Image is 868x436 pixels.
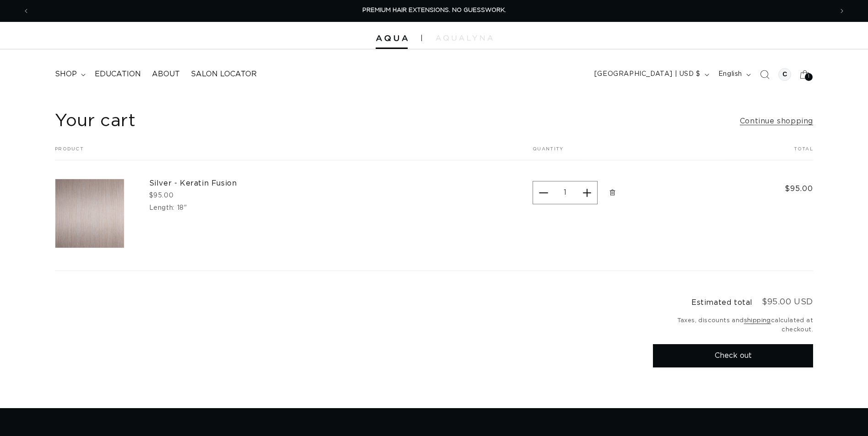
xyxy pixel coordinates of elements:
dd: 18" [177,205,187,211]
img: Aqua Hair Extensions [376,35,408,42]
span: About [152,69,180,79]
a: Education [89,64,146,85]
a: About [146,64,185,85]
summary: Search [755,64,775,85]
img: aqualyna.com [436,35,493,41]
input: Quantity for Silver - Keratin Fusion [554,181,577,204]
button: English [713,66,755,83]
h2: Estimated total [691,299,753,306]
button: Next announcement [832,2,852,20]
button: Check out [653,344,813,367]
th: Quantity [510,146,723,160]
a: Remove Silver - Keratin Fusion - 18&quot; [604,179,620,206]
button: [GEOGRAPHIC_DATA] | USD $ [589,66,713,83]
p: $95.00 USD [762,298,813,306]
h1: Your cart [55,110,135,133]
div: $95.00 [149,191,286,201]
th: Product [55,146,510,160]
th: Total [723,146,813,160]
span: $95.00 [742,183,813,194]
dt: Length: [149,205,175,211]
summary: shop [49,64,89,85]
a: Salon Locator [185,64,262,85]
a: shipping [744,318,771,324]
a: Continue shopping [740,115,813,128]
small: Taxes, discounts and calculated at checkout. [653,316,813,334]
a: Silver - Keratin Fusion [149,179,286,188]
span: PREMIUM HAIR EXTENSIONS. NO GUESSWORK. [362,7,506,13]
span: [GEOGRAPHIC_DATA] | USD $ [594,69,701,79]
span: Education [95,69,141,79]
span: English [718,69,742,79]
span: Salon Locator [191,69,257,79]
button: Previous announcement [16,2,36,20]
span: 1 [808,73,810,81]
span: shop [55,69,77,79]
